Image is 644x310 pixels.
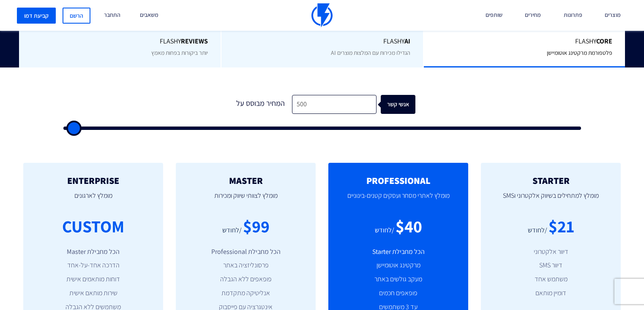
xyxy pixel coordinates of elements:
h2: PROFESSIONAL [341,175,456,186]
li: דוחות מותאמים אישית [36,275,150,284]
li: פופאפים חכמים [341,288,456,298]
div: /לחודש [375,226,394,235]
li: פופאפים ללא הגבלה [188,275,303,284]
li: הכל מחבילת Professional [188,247,303,257]
div: /לחודש [222,226,242,235]
div: המחיר מבוסס על [229,95,292,114]
span: Flashy [437,37,612,46]
li: דומיין מותאם [494,288,608,298]
a: הרשם [63,8,90,24]
h2: STARTER [494,175,608,186]
span: יותר ביקורות בפחות מאמץ [151,49,208,57]
li: אנליטיקה מתקדמת [188,288,303,298]
b: REVIEWS [181,37,208,46]
span: הגדילו מכירות עם המלצות מוצרים AI [331,49,410,57]
li: דיוור SMS [494,261,608,270]
a: קביעת דמו [17,8,56,24]
span: Flashy [234,37,410,46]
b: AI [404,37,410,46]
h2: MASTER [188,175,303,186]
div: אנשי קשר [385,95,420,114]
li: הכל מחבילת Master [36,247,150,257]
li: הדרכה אחד-על-אחד [36,261,150,270]
span: פלטפורמת מרקטינג אוטומיישן [547,49,612,57]
li: מרקטינג אוטומיישן [341,261,456,270]
li: דיוור אלקטרוני [494,247,608,257]
div: CUSTOM [62,214,124,238]
p: מומלץ למתחילים בשיווק אלקטרוני וSMS [494,186,608,214]
p: מומלץ לצוותי שיווק ומכירות [188,186,303,214]
div: $40 [396,214,422,238]
div: $99 [243,214,270,238]
p: מומלץ לאתרי מסחר ועסקים קטנים-בינוניים [341,186,456,214]
div: /לחודש [528,226,547,235]
div: $21 [548,214,574,238]
li: שירות מותאם אישית [36,288,150,298]
p: מומלץ לארגונים [36,186,150,214]
li: משתמש אחד [494,275,608,284]
li: הכל מחבילת Starter [341,247,456,257]
b: Core [596,37,612,46]
span: Flashy [32,37,208,46]
li: מעקב גולשים באתר [341,275,456,284]
h2: ENTERPRISE [36,175,150,186]
li: פרסונליזציה באתר [188,261,303,270]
